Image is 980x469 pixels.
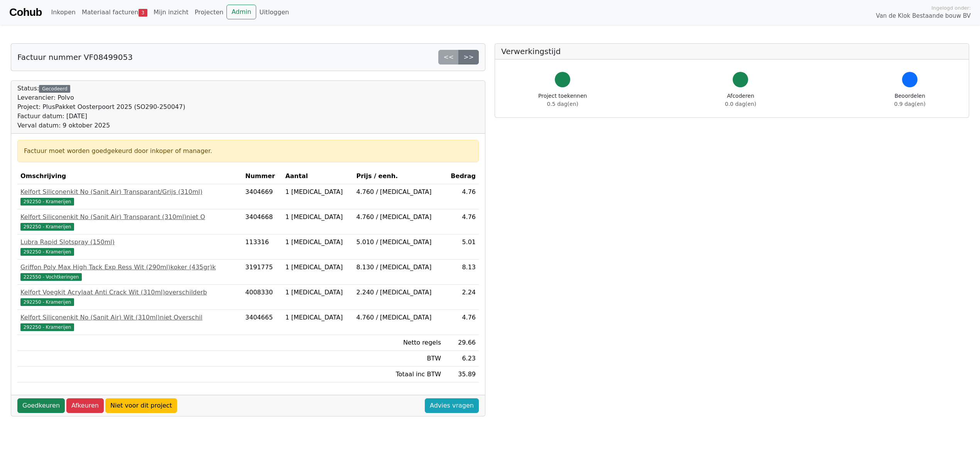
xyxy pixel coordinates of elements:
[17,112,185,121] div: Factuur datum: [DATE]
[20,273,82,281] span: 222550 - Vochtkeringen
[285,187,350,197] div: 1 [MEDICAL_DATA]
[20,288,239,297] div: Kelfort Voegkit Acrylaat Anti Crack Wit (310ml)overschilderb
[20,248,74,256] span: 292250 - Kramerijen
[425,398,479,413] a: Advies vragen
[285,288,350,297] div: 1 [MEDICAL_DATA]
[242,168,282,184] th: Nummer
[356,263,441,272] div: 8.130 / [MEDICAL_DATA]
[282,168,353,184] th: Aantal
[444,367,479,382] td: 35.89
[242,234,282,260] td: 113316
[20,313,239,322] div: Kelfort Siliconenkit No (Sanit Air) Wit (310ml)niet Overschil
[285,238,350,247] div: 1 [MEDICAL_DATA]
[894,101,926,107] span: 0.9 dag(en)
[894,92,926,108] div: Beoordelen
[353,168,444,184] th: Prijs / eenh.
[20,198,74,206] span: 292250 - Kramerijen
[20,263,239,281] a: Griffon Poly Max High Tack Exp Ress Wit (290ml)koker (435gr)k222550 - Vochtkeringen
[444,260,479,285] td: 8.13
[725,92,756,108] div: Afcoderen
[285,313,350,322] div: 1 [MEDICAL_DATA]
[17,84,185,130] div: Status:
[20,187,239,197] div: Kelfort Siliconenkit No (Sanit Air) Transparant/Grijs (310ml)
[20,288,239,306] a: Kelfort Voegkit Acrylaat Anti Crack Wit (310ml)overschilderb292250 - Kramerijen
[444,335,479,351] td: 29.66
[931,4,971,12] span: Ingelogd onder:
[876,12,971,20] span: Van de Klok Bestaande bouw BV
[444,234,479,260] td: 5.01
[242,184,282,209] td: 3404669
[20,238,239,256] a: Lubra Rapid Slotspray (150ml)292250 - Kramerijen
[242,285,282,310] td: 4008330
[458,50,479,65] a: >>
[444,168,479,184] th: Bedrag
[17,53,133,62] h5: Factuur nummer VF08499053
[256,5,292,20] a: Uitloggen
[79,5,150,20] a: Materiaal facturen3
[444,310,479,335] td: 4.76
[17,121,185,130] div: Verval datum: 9 oktober 2025
[17,398,65,413] a: Goedkeuren
[353,367,444,382] td: Totaal inc BTW
[17,102,185,112] div: Project: PlusPakket Oosterpoort 2025 (SO290-250047)
[17,93,185,102] div: Leverancier: Polvo
[444,184,479,209] td: 4.76
[105,398,177,413] a: Niet voor dit project
[444,351,479,367] td: 6.23
[444,285,479,310] td: 2.24
[24,146,472,156] div: Factuur moet worden goedgekeurd door inkoper of manager.
[285,263,350,272] div: 1 [MEDICAL_DATA]
[139,9,147,17] span: 3
[501,47,963,56] h5: Verwerkingstijd
[48,5,78,20] a: Inkopen
[356,212,441,222] div: 4.760 / [MEDICAL_DATA]
[242,260,282,285] td: 3191775
[20,223,74,231] span: 292250 - Kramerijen
[20,323,74,331] span: 292250 - Kramerijen
[725,101,756,107] span: 0.0 dag(en)
[444,209,479,234] td: 4.76
[20,263,239,272] div: Griffon Poly Max High Tack Exp Ress Wit (290ml)koker (435gr)k
[20,298,74,306] span: 292250 - Kramerijen
[20,187,239,206] a: Kelfort Siliconenkit No (Sanit Air) Transparant/Grijs (310ml)292250 - Kramerijen
[9,3,42,22] a: Cohub
[242,209,282,234] td: 3404668
[356,288,441,297] div: 2.240 / [MEDICAL_DATA]
[20,238,239,247] div: Lubra Rapid Slotspray (150ml)
[353,335,444,351] td: Netto regels
[226,5,256,19] a: Admin
[20,212,239,231] a: Kelfort Siliconenkit No (Sanit Air) Transparant (310ml)niet O292250 - Kramerijen
[547,101,578,107] span: 0.5 dag(en)
[66,398,104,413] a: Afkeuren
[356,238,441,247] div: 5.010 / [MEDICAL_DATA]
[285,212,350,222] div: 1 [MEDICAL_DATA]
[356,187,441,197] div: 4.760 / [MEDICAL_DATA]
[20,313,239,331] a: Kelfort Siliconenkit No (Sanit Air) Wit (310ml)niet Overschil292250 - Kramerijen
[17,168,242,184] th: Omschrijving
[191,5,226,20] a: Projecten
[356,313,441,322] div: 4.760 / [MEDICAL_DATA]
[20,212,239,222] div: Kelfort Siliconenkit No (Sanit Air) Transparant (310ml)niet O
[150,5,192,20] a: Mijn inzicht
[242,310,282,335] td: 3404665
[353,351,444,367] td: BTW
[39,85,70,93] div: Gecodeerd
[538,92,587,108] div: Project toekennen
